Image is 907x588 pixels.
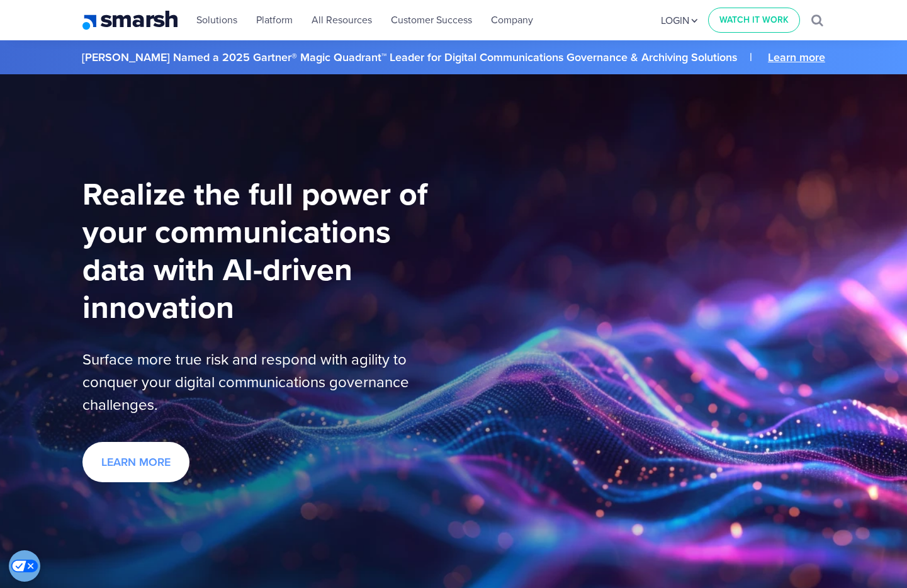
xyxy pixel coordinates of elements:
[101,455,171,469] span: LEARN MORE
[82,349,444,417] p: Surface more true risk and respond with agility to conquer your digital communications governance...
[768,50,825,64] a: Learn more
[737,50,765,64] span: |
[82,169,444,339] h1: Realize the full power of your communications data with AI-driven innovation
[708,8,800,33] a: WATCH IT WORK
[9,550,40,582] button: Open Preferences
[82,442,189,482] a: LEARN MORE
[719,14,789,25] span: WATCH IT WORK
[82,11,177,30] img: Smarsh
[661,14,692,28] span: LOGIN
